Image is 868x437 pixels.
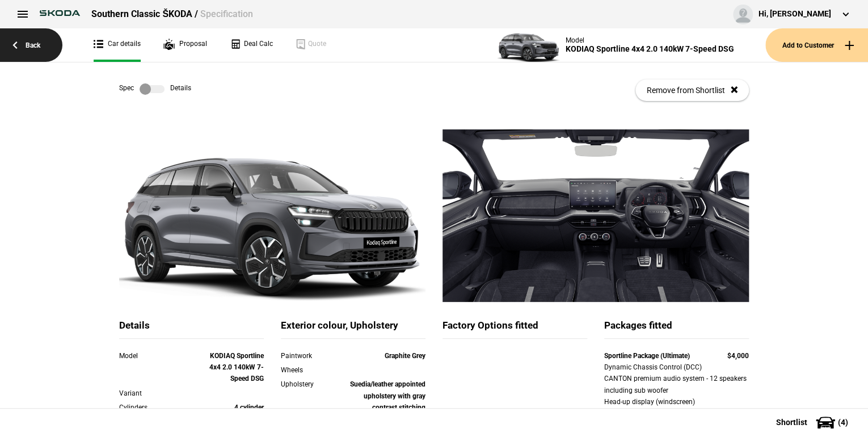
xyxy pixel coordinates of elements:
div: Model [566,36,734,44]
div: Hi, [PERSON_NAME] [759,9,831,20]
div: Upholstery [281,379,339,390]
strong: 4 cylinder [234,404,264,411]
a: Car details [94,28,141,62]
img: skoda.png [34,5,86,22]
span: ( 4 ) [838,418,848,426]
span: Specification [200,9,253,19]
button: Add to Customer [765,28,868,62]
div: Model [119,350,206,362]
div: Wheels [281,364,339,376]
strong: Graphite Grey [385,352,425,360]
div: Exterior colour, Upholstery [281,319,425,339]
div: Cylinders [119,402,206,413]
strong: $4,000 [727,352,749,360]
div: Spec Details [119,83,191,95]
strong: Suedia/leather appointed upholstery with gray contrast stitching [350,380,425,411]
strong: Sportline Package (Ultimate) [604,352,690,360]
div: Paintwork [281,350,339,362]
div: Factory Options fitted [443,319,587,339]
div: Details [119,319,264,339]
a: Proposal [163,28,207,62]
div: KODIAQ Sportline 4x4 2.0 140kW 7-Speed DSG [566,44,734,54]
button: Remove from Shortlist [635,79,749,101]
div: Southern Classic ŠKODA / [91,8,253,20]
div: Variant [119,388,206,399]
button: Shortlist(4) [759,408,868,436]
span: Shortlist [776,418,807,426]
div: Packages fitted [604,319,749,339]
strong: KODIAQ Sportline 4x4 2.0 140kW 7-Speed DSG [209,352,264,383]
a: Deal Calc [230,28,273,62]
